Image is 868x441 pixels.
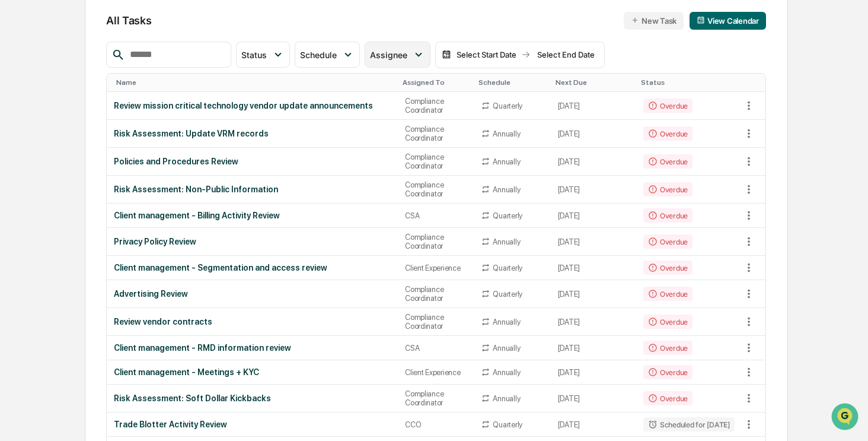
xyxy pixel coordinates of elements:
div: 🖐️ [12,211,21,221]
div: Overdue [643,261,693,275]
div: Review mission critical technology vendor update announcements [114,101,391,110]
div: Select End Date [533,50,598,59]
div: Overdue [643,126,693,141]
div: Compliance Coordinator [405,125,467,142]
div: Overdue [643,341,693,355]
img: calendar [697,16,705,24]
div: Client management - Meetings + KYC [114,367,391,377]
button: View Calendar [690,12,766,30]
p: How can we help? [12,24,216,43]
div: Overdue [643,234,693,249]
td: [DATE] [551,228,636,256]
div: Advertising Review [114,289,391,299]
td: [DATE] [551,360,636,385]
div: Past conversations [12,131,79,141]
div: Overdue [643,99,693,113]
div: Trade Blotter Activity Review [114,420,391,429]
td: [DATE] [551,413,636,437]
div: Policies and Procedures Review [114,157,391,166]
div: Compliance Coordinator [405,285,467,303]
div: Select Start Date [454,50,519,59]
div: Annually [493,129,520,138]
div: CSA [405,211,467,220]
img: 8933085812038_c878075ebb4cc5468115_72.jpg [25,90,46,112]
div: Toggle SortBy [641,78,737,87]
div: Compliance Coordinator [405,97,467,115]
td: [DATE] [551,176,636,204]
td: [DATE] [551,385,636,413]
div: Compliance Coordinator [405,313,467,331]
div: Client Experience [405,368,467,377]
div: 🗄️ [86,211,95,221]
div: Compliance Coordinator [405,153,467,170]
div: Client management - Segmentation and access review [114,263,391,272]
a: 🔎Data Lookup [7,228,79,249]
a: 🗄️Attestations [81,205,152,227]
div: Compliance Coordinator [405,233,467,250]
img: arrow right [521,50,531,59]
span: Pylon [118,262,143,271]
td: [DATE] [551,308,636,336]
div: Review vendor contracts [114,317,391,326]
span: Status [241,50,267,60]
div: Quarterly [493,264,522,272]
span: Preclearance [24,210,76,222]
div: Quarterly [493,211,522,220]
iframe: Open customer support [830,402,862,434]
div: CSA [405,344,467,353]
div: Annually [493,368,520,377]
td: [DATE] [551,120,636,148]
td: [DATE] [551,148,636,176]
div: Overdue [643,315,693,329]
span: Attestations [98,210,147,222]
span: [PERSON_NAME] [37,161,96,170]
div: Annually [493,185,520,194]
div: Overdue [643,208,693,223]
div: Privacy Policy Review [114,237,391,246]
td: [DATE] [551,92,636,120]
div: Toggle SortBy [478,78,545,87]
div: Compliance Coordinator [405,389,467,407]
div: Risk Assessment: Update VRM records [114,129,391,138]
div: 🔎 [12,234,21,243]
div: Quarterly [493,290,522,299]
span: Assignee [370,50,407,60]
div: Risk Assessment: Non-Public Information [114,185,391,194]
div: Overdue [643,365,693,379]
button: Start new chat [202,94,216,108]
a: Powered byPylon [84,261,143,271]
div: Compliance Coordinator [405,180,467,198]
img: calendar [442,50,451,59]
div: Client management - RMD information review [114,343,391,353]
div: Toggle SortBy [116,78,393,87]
td: [DATE] [551,280,636,308]
div: Overdue [643,287,693,301]
div: Client management - Billing Activity Review [114,211,391,220]
img: 1746055101610-c473b297-6a78-478c-a979-82029cc54cd1 [12,90,33,112]
img: Jack Rasmussen [12,150,31,169]
img: 1746055101610-c473b297-6a78-478c-a979-82029cc54cd1 [24,161,33,171]
button: New Task [624,12,684,30]
div: CCO [405,420,467,429]
div: Annually [493,157,520,166]
div: Toggle SortBy [403,78,469,87]
div: Overdue [643,391,693,405]
a: 🖐️Preclearance [7,205,81,227]
div: Toggle SortBy [556,78,631,87]
span: • [98,161,103,170]
div: Start new chat [53,90,194,102]
td: [DATE] [551,256,636,280]
span: All Tasks [106,14,151,27]
div: We're available if you need us! [53,102,163,112]
div: Annually [493,237,520,246]
div: Scheduled for [DATE] [643,417,735,432]
button: See all [184,129,216,143]
div: Annually [493,318,520,326]
div: Annually [493,344,520,353]
div: Annually [493,394,520,403]
span: Data Lookup [24,233,75,245]
td: [DATE] [551,204,636,228]
span: [DATE] [105,161,129,170]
